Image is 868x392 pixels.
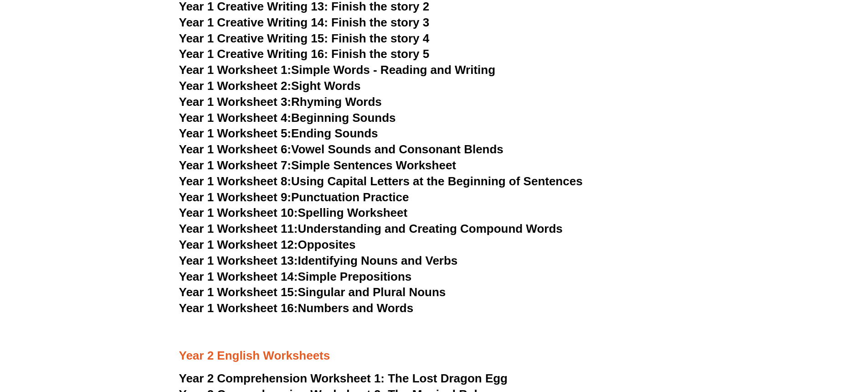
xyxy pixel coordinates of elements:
a: Year 2 Comprehension Worksheet 1: The Lost Dragon Egg [179,371,508,385]
a: Year 1 Worksheet 3:Rhyming Words [179,95,382,109]
a: Year 1 Worksheet 2:Sight Words [179,79,361,93]
a: Year 1 Worksheet 13:Identifying Nouns and Verbs [179,254,458,267]
a: Year 1 Creative Writing 16: Finish the story 5 [179,47,430,61]
a: Year 1 Creative Writing 14: Finish the story 3 [179,16,430,29]
a: Year 1 Worksheet 8:Using Capital Letters at the Beginning of Sentences [179,174,583,188]
span: Year 2 Comprehension Worksheet 1: [179,371,385,385]
span: The Lost Dragon Egg [388,371,508,385]
span: Year 1 Worksheet 14: [179,270,298,283]
a: Year 1 Worksheet 15:Singular and Plural Nouns [179,285,446,299]
span: Year 1 Worksheet 12: [179,238,298,251]
span: Year 1 Worksheet 3: [179,95,292,109]
span: Year 1 Worksheet 4: [179,111,292,125]
span: Year 1 Worksheet 10: [179,206,298,220]
span: Year 1 Worksheet 16: [179,301,298,315]
a: Year 1 Worksheet 12:Opposites [179,238,356,251]
span: Year 1 Worksheet 2: [179,79,292,93]
a: Year 1 Worksheet 16:Numbers and Words [179,301,414,315]
a: Year 1 Worksheet 11:Understanding and Creating Compound Words [179,222,563,235]
span: Year 1 Worksheet 13: [179,254,298,267]
span: Year 1 Worksheet 11: [179,222,298,235]
a: Year 1 Worksheet 6:Vowel Sounds and Consonant Blends [179,142,503,156]
a: Year 1 Worksheet 5:Ending Sounds [179,126,378,140]
a: Year 1 Worksheet 10:Spelling Worksheet [179,206,408,220]
a: Year 1 Worksheet 9:Punctuation Practice [179,190,409,204]
span: Year 1 Worksheet 8: [179,174,292,188]
span: Year 1 Worksheet 1: [179,63,292,77]
span: Year 1 Worksheet 6: [179,142,292,156]
iframe: Chat Widget [716,289,868,392]
a: Year 1 Worksheet 7:Simple Sentences Worksheet [179,158,457,172]
span: Year 1 Worksheet 5: [179,126,292,140]
span: Year 1 Worksheet 15: [179,285,298,299]
a: Year 1 Creative Writing 15: Finish the story 4 [179,31,430,45]
span: Year 1 Worksheet 7: [179,158,292,172]
span: Year 1 Worksheet 9: [179,190,292,204]
a: Year 1 Worksheet 4:Beginning Sounds [179,111,396,125]
a: Year 1 Worksheet 14:Simple Prepositions [179,270,412,283]
h3: Year 2 English Worksheets [179,317,689,363]
a: Year 1 Worksheet 1:Simple Words - Reading and Writing [179,63,496,77]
